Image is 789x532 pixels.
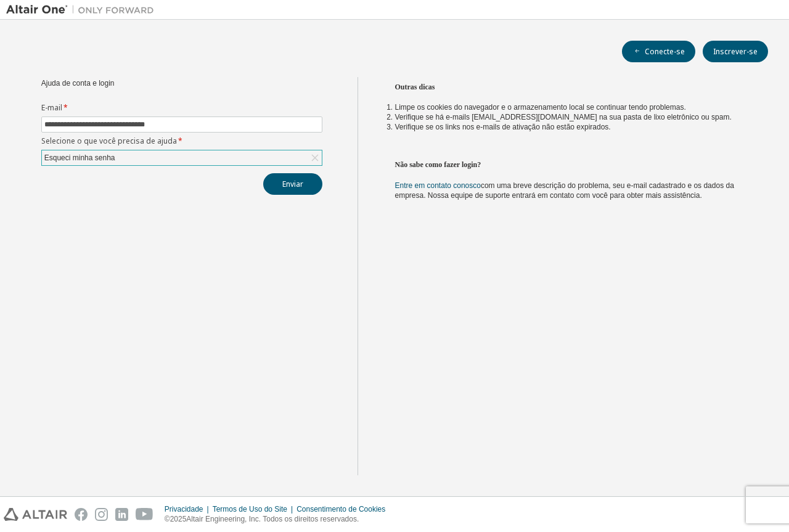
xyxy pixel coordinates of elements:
font: Ajuda de conta e login [41,79,115,88]
img: linkedin.svg [115,508,128,521]
img: Altair Um [6,4,160,16]
font: Verifique se os links nos e-mails de ativação não estão expirados. [395,123,611,131]
button: Inscrever-se [703,41,768,62]
font: Termos de Uso do Site [213,505,287,514]
img: instagram.svg [95,508,108,521]
font: Não sabe como fazer login? [395,160,481,169]
button: Enviar [263,173,322,195]
font: Conecte-se [645,46,685,57]
font: Altair Engineering, Inc. Todos os direitos reservados. [186,515,359,523]
font: Privacidade [165,505,203,514]
font: © [165,515,170,523]
font: Verifique se há e-mails [EMAIL_ADDRESS][DOMAIN_NAME] na sua pasta de lixo eletrônico ou spam. [395,113,732,121]
font: com uma breve descrição do problema, seu e-mail cadastrado e os dados da empresa. Nossa equipe de... [395,181,734,200]
img: altair_logo.svg [4,508,67,521]
font: Selecione o que você precisa de ajuda [41,136,177,146]
font: Consentimento de Cookies [296,505,385,514]
font: Limpe os cookies do navegador e o armazenamento local se continuar tendo problemas. [395,103,686,112]
a: Entre em contato conosco [395,181,481,190]
img: facebook.svg [75,508,88,521]
button: Conecte-se [622,41,695,62]
font: Inscrever-se [713,46,758,57]
font: Enviar [282,179,303,189]
img: youtube.svg [136,508,153,521]
font: 2025 [170,515,187,523]
font: Esqueci minha senha [44,153,115,162]
font: E-mail [41,102,62,113]
div: Esqueci minha senha [42,150,322,165]
font: Outras dicas [395,83,435,91]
